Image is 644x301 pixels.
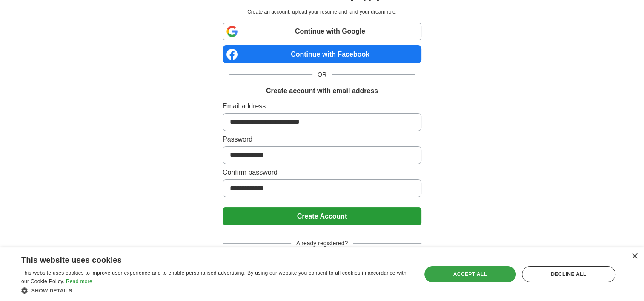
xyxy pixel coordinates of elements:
[21,253,388,265] div: This website uses cookies
[291,239,353,248] span: Already registered?
[631,253,638,260] div: Close
[21,286,409,295] div: Show details
[224,8,420,16] p: Create an account, upload your resume and land your dream role.
[522,266,615,282] div: Decline all
[31,288,72,294] span: Show details
[223,134,421,145] label: Password
[424,266,516,282] div: Accept all
[266,86,378,96] h1: Create account with email address
[66,278,92,284] a: Read more, opens a new window
[223,23,421,40] a: Continue with Google
[223,45,421,63] a: Continue with Facebook
[21,270,406,284] span: This website uses cookies to improve user experience and to enable personalised advertising. By u...
[312,70,332,79] span: OR
[223,207,421,225] button: Create Account
[223,101,421,111] label: Email address
[223,168,421,178] label: Confirm password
